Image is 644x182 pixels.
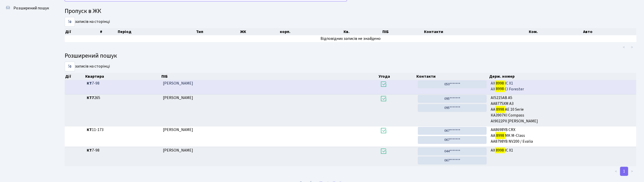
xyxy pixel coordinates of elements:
th: Тип [196,28,240,35]
label: записів на сторінці [65,17,110,27]
h4: Пропуск в ЖК [65,8,636,15]
h4: Розширений пошук [65,52,636,60]
span: [PERSON_NAME] [163,127,193,133]
span: [PERSON_NAME] [163,147,193,153]
mark: 8998 [495,85,505,92]
select: записів на сторінці [65,62,75,71]
a: 1 [620,167,628,176]
th: Угода [378,73,416,80]
th: Авто [583,28,636,35]
th: ПІБ [382,28,423,35]
span: [PERSON_NAME] [163,80,193,86]
th: ЖК [240,28,279,35]
td: Відповідних записів не знайдено [65,35,636,42]
label: записів на сторінці [65,62,110,71]
span: АХ IC X1 [491,147,634,153]
span: 7-98 [87,147,159,153]
th: Контакти [416,73,489,80]
th: Період [117,28,196,35]
th: Ком. [529,28,583,35]
span: [PERSON_NAME] [163,95,193,101]
b: КТ [87,127,92,133]
th: Дії [65,28,99,35]
span: 7-98 [87,80,159,86]
th: Квартира [85,73,161,80]
a: Розширений пошук [3,3,53,13]
span: 11-173 [87,127,159,133]
b: КТ [87,147,92,153]
mark: 8998 [495,147,505,154]
span: 265 [87,95,159,101]
span: АІ5215АВ A5 АА8775ХМ A3 AA AE 10 Serie КА3907КІ Compass AI9022PX [PERSON_NAME] [491,95,634,124]
th: Контакти [423,28,529,35]
th: # [99,28,117,35]
span: АХ IC X1 АХ СI Forester [491,80,634,92]
th: Кв. [343,28,382,35]
select: записів на сторінці [65,17,75,27]
th: ПІБ [161,73,378,80]
b: КТ [87,80,92,86]
th: корп. [279,28,343,35]
mark: 8998 [495,80,505,87]
mark: 8998 [495,106,505,113]
span: AA8698YB CRX AA МK M-Class АА8798YB NV200 / Evalia [491,127,634,144]
mark: 8998 [495,132,505,139]
b: КТ7 [87,95,94,101]
th: Держ. номер [489,73,637,80]
th: Дії [65,73,85,80]
span: Розширений пошук [13,5,49,11]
